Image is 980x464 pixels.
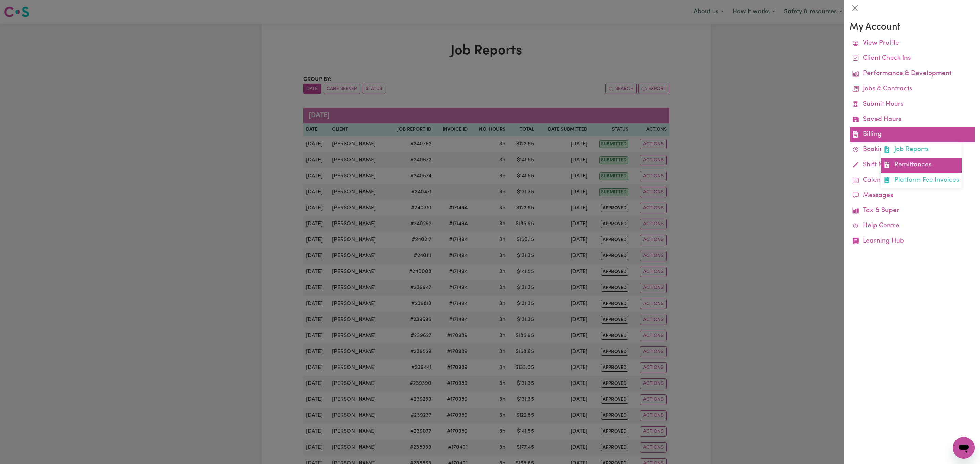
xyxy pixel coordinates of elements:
a: Remittances [881,158,962,173]
a: Tax & Super [850,203,975,218]
a: Learning Hub [850,234,975,249]
h3: My Account [850,22,975,33]
iframe: Button to launch messaging window, conversation in progress [953,437,975,459]
a: Shift Notes [850,158,975,173]
a: Saved Hours [850,112,975,127]
a: Submit Hours [850,97,975,112]
a: Calendar [850,173,975,188]
a: Client Check Ins [850,51,975,66]
a: Jobs & Contracts [850,82,975,97]
a: Performance & Development [850,66,975,82]
button: Close [850,3,861,14]
a: Platform Fee Invoices [881,173,962,188]
a: Bookings [850,142,975,158]
a: Job Reports [881,142,962,158]
a: Help Centre [850,218,975,234]
a: View Profile [850,36,975,51]
a: Messages [850,188,975,203]
a: BillingJob ReportsRemittancesPlatform Fee Invoices [850,127,975,142]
